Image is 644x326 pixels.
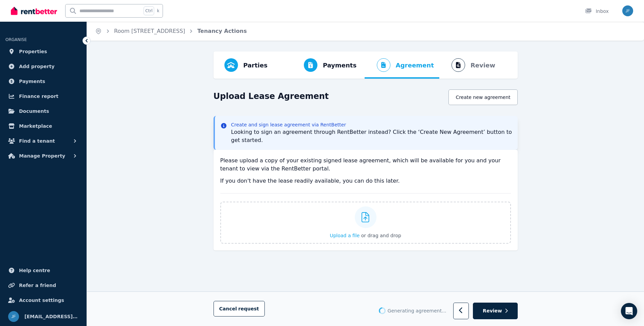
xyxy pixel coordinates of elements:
button: Cancelrequest [214,301,265,317]
div: Open Intercom Messenger [621,303,637,319]
span: Refer a friend [19,281,56,289]
p: If you don't have the lease readily available, you can do this later. [220,177,511,185]
span: Payments [323,61,356,70]
span: Manage Property [19,152,65,160]
a: Account settings [5,293,81,307]
span: Help centre [19,266,50,274]
button: Find a tenant [5,134,81,148]
span: Payments [19,77,45,85]
span: Agreement [396,61,434,70]
span: Parties [243,61,268,70]
button: Review [473,303,517,320]
a: Tenancy Actions [197,28,247,34]
a: Refer a friend [5,279,81,292]
span: Marketplace [19,122,52,130]
h1: Upload Lease Agreement [214,91,329,102]
span: Find a tenant [19,137,55,145]
span: or drag and drop [361,233,401,238]
a: Room [STREET_ADDRESS] [114,28,185,34]
img: jfamproperty@gmail.com [622,5,633,16]
img: jfamproperty@gmail.com [8,311,19,322]
span: Documents [19,107,49,115]
img: RentBetter [11,6,57,16]
span: Review [483,308,502,314]
p: Please upload a copy of your existing signed lease agreement, which will be available for you and... [220,157,511,173]
button: Manage Property [5,149,81,163]
span: Generating agreement ... [388,308,446,314]
button: Create new agreement [448,89,517,105]
div: Looking to sign an agreement through RentBetter instead? Click the ‘Create New Agreement’ button ... [231,121,512,144]
span: Cancel [219,306,259,312]
div: Inbox [585,8,609,15]
span: [EMAIL_ADDRESS][DOMAIN_NAME] [24,312,78,321]
a: Add property [5,60,81,73]
span: Upload a file [330,233,360,238]
button: Upload a file or drag and drop [330,232,401,239]
a: Properties [5,45,81,58]
button: Parties [219,52,273,79]
a: Marketplace [5,119,81,133]
span: request [238,306,259,312]
span: Properties [19,47,47,56]
a: Documents [5,104,81,118]
nav: Breadcrumb [87,22,255,41]
a: Payments [5,75,81,88]
button: Agreement [365,52,440,79]
span: ORGANISE [5,37,27,42]
span: Finance report [19,92,58,100]
nav: Progress [214,52,518,79]
a: Finance report [5,89,81,103]
h3: Create and sign lease agreement via RentBetter [231,121,512,128]
a: Help centre [5,264,81,277]
span: Add property [19,62,55,70]
span: Ctrl [144,6,154,15]
span: Account settings [19,296,64,304]
button: Payments [292,52,362,79]
span: k [157,8,159,14]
